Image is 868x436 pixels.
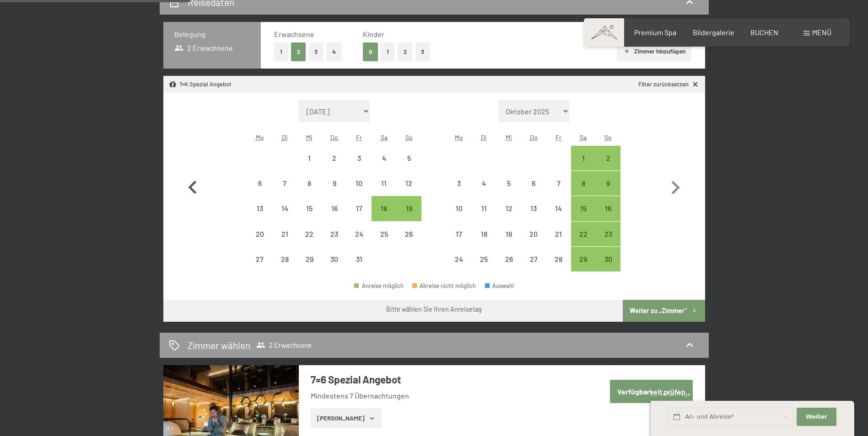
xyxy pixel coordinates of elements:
[372,180,395,202] div: 11
[447,247,471,271] div: Mon Nov 24 2025
[322,222,347,246] div: Anreise nicht möglich
[322,196,347,221] div: Thu Oct 16 2025
[497,230,520,253] div: 19
[169,80,232,89] div: 7=6 Spezial Angebot
[248,222,272,246] div: Anreise nicht möglich
[381,43,395,61] button: 1
[496,222,521,246] div: Anreise nicht möglich
[447,255,470,278] div: 24
[481,133,487,141] abbr: Dienstag
[248,247,272,271] div: Anreise nicht möglich
[256,340,312,350] span: 2 Erwachsene
[447,205,470,228] div: 10
[497,255,520,278] div: 26
[473,230,496,253] div: 18
[596,222,620,246] div: Sun Nov 23 2025
[363,43,378,61] button: 0
[330,133,338,141] abbr: Donnerstag
[455,133,463,141] abbr: Montag
[546,171,571,196] div: Fri Nov 07 2025
[623,300,705,322] button: Weiter zu „Zimmer“
[397,205,420,228] div: 19
[297,222,322,246] div: Anreise nicht möglich
[610,380,693,403] button: Verfügbarkeit prüfen
[496,222,521,246] div: Wed Nov 19 2025
[572,255,595,278] div: 29
[347,196,372,221] div: Fri Oct 17 2025
[472,196,496,221] div: Tue Nov 11 2025
[522,255,545,278] div: 27
[662,100,689,272] button: Nächster Monat
[347,146,372,170] div: Anreise nicht möglich
[447,222,471,246] div: Mon Nov 17 2025
[604,133,612,141] abbr: Sonntag
[248,255,271,278] div: 27
[174,29,250,39] h3: Belegung
[347,222,372,246] div: Fri Oct 24 2025
[297,146,322,170] div: Wed Oct 01 2025
[638,80,699,89] a: Filter zurücksetzen
[354,283,404,289] div: Anreise möglich
[522,180,545,202] div: 6
[347,171,372,196] div: Anreise nicht möglich
[272,196,297,221] div: Anreise nicht möglich
[322,146,347,170] div: Thu Oct 02 2025
[323,205,346,228] div: 16
[372,205,395,228] div: 18
[273,180,296,202] div: 7
[521,171,546,196] div: Thu Nov 06 2025
[274,30,314,38] span: Erwachsene
[272,196,297,221] div: Tue Oct 14 2025
[580,133,587,141] abbr: Samstag
[248,171,272,196] div: Anreise nicht möglich
[396,171,421,196] div: Anreise nicht möglich
[405,133,413,141] abbr: Sonntag
[272,222,297,246] div: Anreise nicht möglich
[396,222,421,246] div: Sun Oct 26 2025
[397,230,420,253] div: 26
[372,222,396,246] div: Sat Oct 25 2025
[571,196,596,221] div: Sat Nov 15 2025
[547,255,570,278] div: 28
[169,80,177,88] svg: Angebot/Paket
[530,133,538,141] abbr: Donnerstag
[597,180,620,202] div: 9
[473,205,496,228] div: 11
[571,247,596,271] div: Sat Nov 29 2025
[447,230,470,253] div: 17
[447,196,471,221] div: Mon Nov 10 2025
[323,180,346,202] div: 9
[396,146,421,170] div: Anreise nicht möglich
[248,180,271,202] div: 6
[571,222,596,246] div: Sat Nov 22 2025
[496,171,521,196] div: Anreise nicht möglich
[521,222,546,246] div: Anreise nicht möglich
[472,222,496,246] div: Tue Nov 18 2025
[596,247,620,271] div: Sun Nov 30 2025
[521,196,546,221] div: Anreise nicht möglich
[546,247,571,271] div: Anreise nicht möglich
[272,171,297,196] div: Anreise nicht möglich
[571,171,596,196] div: Sat Nov 08 2025
[750,28,778,37] span: BUCHEN
[634,28,676,37] a: Premium Spa
[596,146,620,170] div: Sun Nov 02 2025
[572,154,595,177] div: 1
[547,180,570,202] div: 7
[571,146,596,170] div: Anreise möglich
[372,222,396,246] div: Anreise nicht möglich
[248,196,272,221] div: Mon Oct 13 2025
[497,205,520,228] div: 12
[571,196,596,221] div: Anreise möglich
[693,28,734,37] span: Bildergalerie
[396,222,421,246] div: Anreise nicht möglich
[347,247,372,271] div: Anreise nicht möglich
[372,171,396,196] div: Sat Oct 11 2025
[617,41,691,61] button: Zimmer hinzufügen
[521,222,546,246] div: Thu Nov 20 2025
[396,171,421,196] div: Sun Oct 12 2025
[322,171,347,196] div: Anreise nicht möglich
[651,390,690,398] span: Schnellanfrage
[806,413,827,421] span: Weiter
